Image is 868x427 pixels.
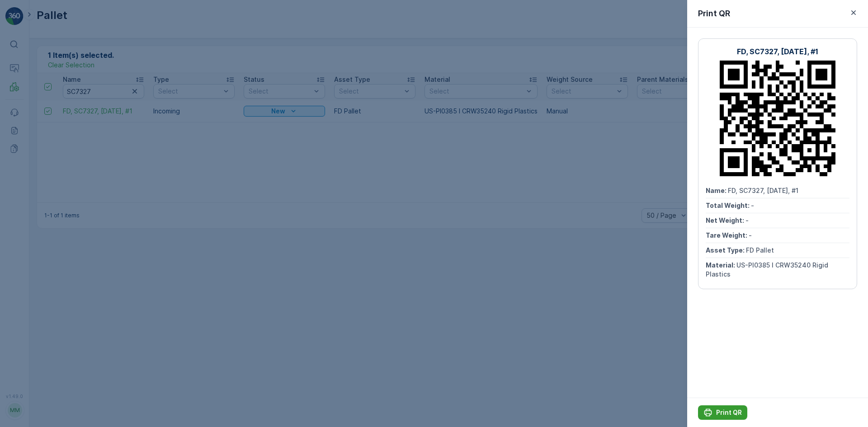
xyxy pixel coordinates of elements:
span: Asset Type : [706,246,746,254]
span: US-PI0385 I CRW35240 Rigid Plastics [706,261,828,278]
span: Net Weight : [706,216,745,224]
span: FD Pallet [746,246,774,254]
span: Material : [706,261,736,269]
p: Print QR [716,408,742,417]
p: Print QR [698,7,730,20]
span: - [745,216,749,224]
span: Name : [706,187,728,194]
span: - [751,202,754,209]
span: FD, SC7327, [DATE], #1 [728,187,798,194]
span: Tare Weight : [706,231,749,239]
span: Total Weight : [706,202,751,209]
p: FD, SC7327, [DATE], #1 [737,46,818,57]
span: - [749,231,752,239]
button: Print QR [698,405,747,420]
